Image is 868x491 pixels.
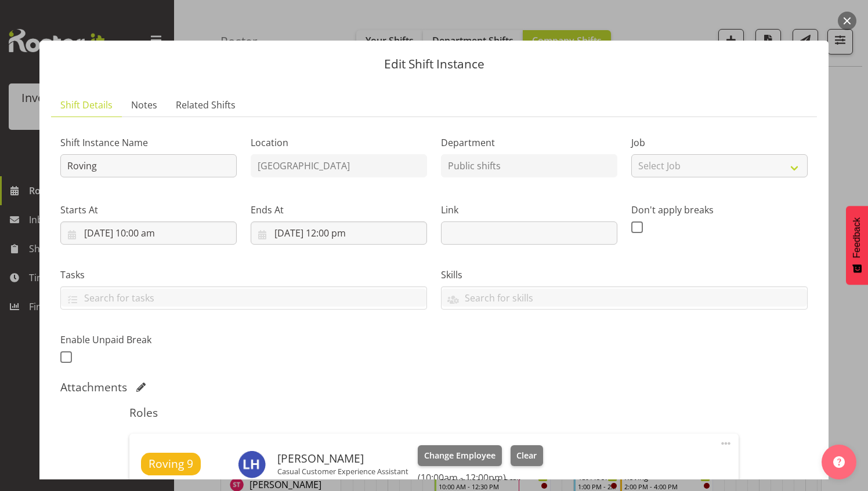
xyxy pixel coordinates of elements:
[424,449,496,462] span: Change Employee
[251,136,427,150] label: Location
[149,456,193,472] span: Roving 9
[131,98,157,112] span: Notes
[60,136,237,150] label: Shift Instance Name
[60,154,237,177] input: Shift Instance Name
[631,136,808,150] label: Job
[852,217,862,258] span: Feedback
[846,206,868,285] button: Feedback - Show survey
[441,203,617,217] label: Link
[129,406,738,420] h5: Roles
[442,289,807,307] input: Search for skills
[516,449,537,462] span: Clear
[60,221,237,245] input: Click to select...
[51,58,817,70] p: Edit Shift Instance
[631,203,808,217] label: Don't apply breaks
[176,98,236,112] span: Related Shifts
[511,445,544,466] button: Clear
[441,268,808,282] label: Skills
[441,136,617,150] label: Department
[60,203,237,217] label: Starts At
[418,445,502,466] button: Change Employee
[60,333,237,347] label: Enable Unpaid Break
[238,450,266,478] img: linley-hawkes11680.jpg
[277,467,408,476] p: Casual Customer Experience Assistant
[251,203,427,217] label: Ends At
[60,380,127,394] h5: Attachments
[833,456,845,468] img: help-xxl-2.png
[418,472,543,483] h6: (10:00am - 12:00pm)
[251,221,427,245] input: Click to select...
[60,98,113,112] span: Shift Details
[60,268,427,282] label: Tasks
[61,289,426,307] input: Search for tasks
[277,452,408,465] h6: [PERSON_NAME]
